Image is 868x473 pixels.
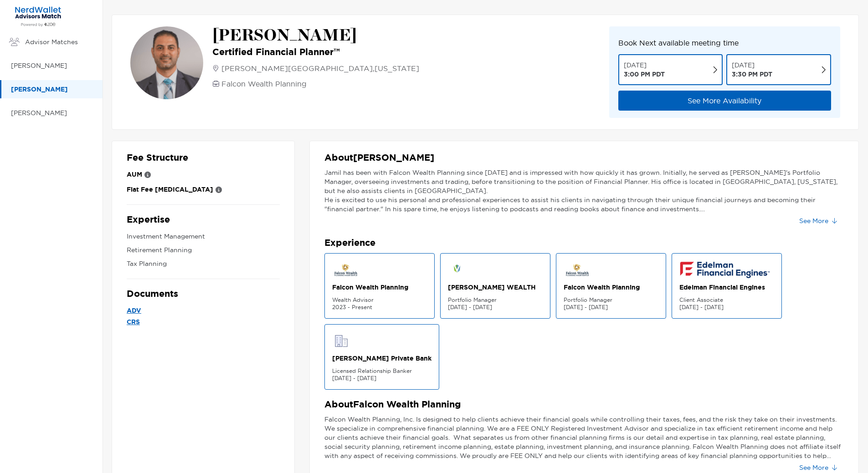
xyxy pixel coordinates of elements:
[679,304,774,311] p: [DATE] - [DATE]
[732,61,772,70] p: [DATE]
[624,61,665,70] p: [DATE]
[212,26,419,45] p: [PERSON_NAME]
[127,258,280,270] p: Tax Planning
[332,283,427,292] p: Falcon Wealth Planning
[324,399,844,410] p: About Falcon Wealth Planning
[732,70,772,79] p: 3:30 PM PDT
[332,296,427,304] p: Wealth Advisor
[324,195,844,214] p: He is excited to use his personal and professional experiences to assist his clients in navigatin...
[11,107,93,119] p: [PERSON_NAME]
[332,332,350,350] img: firm logo
[624,70,665,79] p: 3:00 PM PDT
[324,415,844,460] p: Falcon Wealth Planning, Inc. Is designed to help clients achieve their financial goals while cont...
[221,63,419,74] p: [PERSON_NAME][GEOGRAPHIC_DATA] , [US_STATE]
[448,261,466,279] img: firm logo
[564,296,658,304] p: Portfolio Manager
[11,84,93,95] p: [PERSON_NAME]
[332,261,360,279] img: firm logo
[448,296,543,304] p: Portfolio Manager
[332,354,431,363] p: [PERSON_NAME] Private Bank
[127,231,280,242] p: Investment Management
[25,36,93,48] p: Advisor Matches
[127,305,280,316] a: ADV
[127,169,142,180] p: AUM
[212,46,419,57] p: Certified Financial Planner™
[679,283,774,292] p: Edelman Financial Engines
[618,37,831,49] p: Book Next available meeting time
[324,152,844,163] p: About [PERSON_NAME]
[332,304,427,311] p: 2023 - Present
[130,26,203,99] img: avatar
[332,375,431,382] p: [DATE] - [DATE]
[127,244,280,256] p: Retirement Planning
[448,304,543,311] p: [DATE] - [DATE]
[127,152,280,163] p: Fee Structure
[324,237,844,249] p: Experience
[127,316,280,328] a: CRS
[679,261,770,279] img: firm logo
[679,296,774,304] p: Client Associate
[11,6,65,27] img: Zoe Financial
[618,91,831,111] button: See More Availability
[11,60,93,71] p: [PERSON_NAME]
[564,304,658,311] p: [DATE] - [DATE]
[332,367,431,375] p: Licensed Relationship Banker
[448,283,543,292] p: [PERSON_NAME] WEALTH
[726,54,831,85] button: [DATE] 3:30 PM PDT
[221,78,307,89] p: Falcon Wealth Planning
[564,261,591,279] img: firm logo
[792,214,844,228] button: See More
[324,168,844,195] p: Jamil has been with Falcon Wealth Planning since [DATE] and is impressed with how quickly it has ...
[564,283,658,292] p: Falcon Wealth Planning
[127,288,280,300] p: Documents
[127,184,213,195] p: Flat Fee [MEDICAL_DATA]
[618,54,723,85] button: [DATE] 3:00 PM PDT
[127,214,280,225] p: Expertise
